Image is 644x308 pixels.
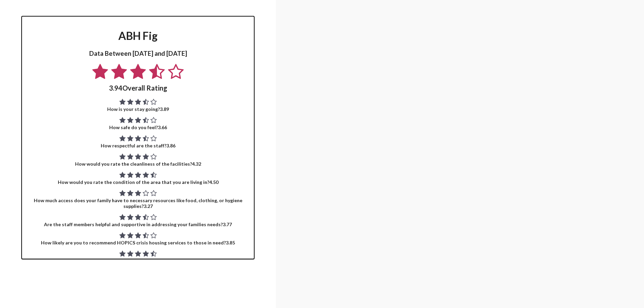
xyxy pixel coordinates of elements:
[122,84,167,92] span: Overall Rating
[100,258,167,264] span: How clear are you next steps?
[27,240,248,245] div: 3.85
[41,240,226,245] span: How likely are you to recommend HOPICS crisis housing services to those in need?
[27,143,248,148] div: 3.86
[27,197,248,209] div: 3.27
[101,143,166,148] span: How respectful are the staff?
[27,161,248,167] div: 4.32
[27,124,248,130] div: 3.66
[27,106,248,112] div: 3.89
[58,179,209,185] span: How would you rate the condition of the area that you are living in?
[75,161,192,167] span: How would you rate the cleanliness of the facilities?
[27,29,248,42] h1: ABH Fig
[107,106,160,112] span: How is your stay going?
[27,84,248,92] div: 3.94
[27,179,248,185] div: 4.50
[109,124,158,130] span: How safe do you feel?
[34,197,242,209] span: How much access does your family have to necessary resources like food, clothing, or hygiene supp...
[27,221,248,227] div: 3.77
[27,50,248,57] h3: Data Between [DATE] and [DATE]
[44,221,223,227] span: Are the staff members helpful and supportive in addressing your families needs?
[27,258,248,264] div: 4.62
